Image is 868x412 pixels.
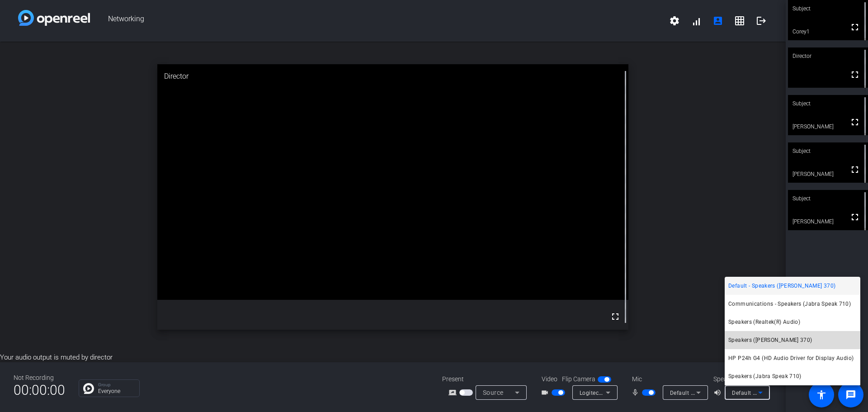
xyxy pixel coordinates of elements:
[728,371,802,382] span: Speakers (Jabra Speak 710)
[728,353,854,364] span: HP P24h G4 (HD Audio Driver for Display Audio)
[728,298,851,309] span: Communications - Speakers (Jabra Speak 710)
[728,317,800,327] span: Speakers (Realtek(R) Audio)
[728,280,835,291] span: Default - Speakers ([PERSON_NAME] 370)
[728,335,812,346] span: Speakers ([PERSON_NAME] 370)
